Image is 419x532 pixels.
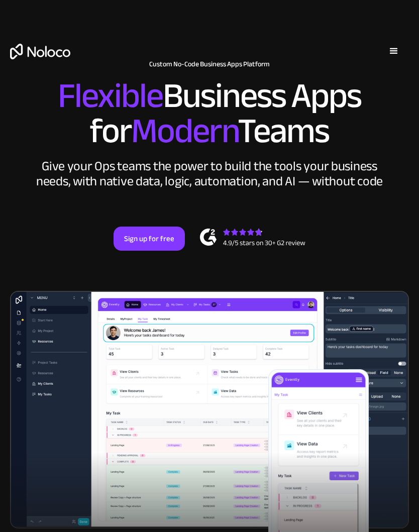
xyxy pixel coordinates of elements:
[131,98,237,164] span: Modern
[114,227,185,251] a: Sign up for free
[10,78,409,149] h2: Business Apps for Teams
[10,44,70,59] a: home
[379,36,409,66] div: menu
[34,159,385,189] div: Give your Ops teams the power to build the tools your business needs, with native data, logic, au...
